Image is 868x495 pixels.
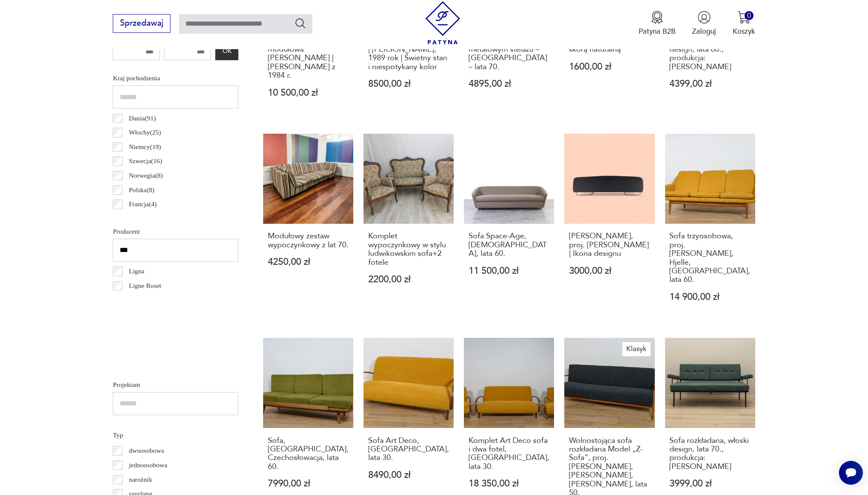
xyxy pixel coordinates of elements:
img: Ikonka użytkownika [698,11,711,24]
h3: [PERSON_NAME], proj. [PERSON_NAME] | Ikona designu [569,232,650,258]
p: Typ [113,430,238,441]
p: Szwajcaria ( 4 ) [129,213,166,224]
img: Ikona koszyka [737,11,751,24]
p: Francja ( 4 ) [129,199,157,210]
iframe: Smartsupp widget button [839,461,863,485]
p: Projektant [113,379,238,390]
h3: Komplet Art Deco sofa i dwa fotel, [GEOGRAPHIC_DATA], lata 30. [469,436,550,472]
a: Siedzisko Moroso Lowland, proj. Patricia Urquiola | Ikona designu[PERSON_NAME], proj. [PERSON_NAM... [564,134,654,322]
h3: Modułowy zestaw wypoczynkowy z lat 70. [268,232,349,249]
p: jednoosobowa [129,460,167,471]
a: Ikona medaluPatyna B2B [639,11,676,36]
button: Zaloguj [692,11,716,36]
h3: Sofa [PERSON_NAME] | [PERSON_NAME], 1989 rok | Świetny stan i niespotykany kolor [368,37,449,72]
p: dwuosobowa [129,445,164,456]
h3: Sofa Space-Age, [DEMOGRAPHIC_DATA], lata 60. [469,232,550,258]
p: Włochy ( 25 ) [129,127,161,138]
p: 4895,00 zł [469,79,550,88]
p: 18 350,00 zł [469,479,550,488]
p: 8490,00 zł [368,471,449,480]
h3: Sofa Art Deco, [GEOGRAPHIC_DATA], lata 30. [368,436,449,463]
img: Ikona medalu [651,11,664,24]
p: Patyna B2B [639,26,676,36]
h3: Sofa trzyosobowa, proj. [PERSON_NAME], Hjelle, [GEOGRAPHIC_DATA], lata 60. [669,232,751,284]
button: OK [215,42,238,60]
p: Norwegia ( 8 ) [129,170,163,181]
p: 14 900,00 zł [669,293,751,302]
p: 11 500,00 zł [469,267,550,275]
a: Komplet wypoczynkowy w stylu ludwikowskim sofa+2 foteleKomplet wypoczynkowy w stylu ludwikowskim ... [364,134,454,322]
div: 0 [745,11,754,20]
p: Kraj pochodzenia [113,73,238,84]
a: Sofa Space-Age, Niemcy, lata 60.Sofa Space-Age, [DEMOGRAPHIC_DATA], lata 60.11 500,00 zł [464,134,554,322]
p: Polska ( 8 ) [129,185,155,196]
img: Patyna - sklep z meblami i dekoracjami vintage [421,1,464,44]
p: Ligna [129,266,144,277]
h3: Komplet wypoczynkowy w stylu ludwikowskim sofa+2 fotele [368,232,449,267]
h3: Sofa rozkładana, włoski design, lata 70., produkcja: [PERSON_NAME] [669,436,751,472]
p: Dania ( 91 ) [129,113,156,124]
h3: 3-osobowa sofa modułowa [PERSON_NAME] | [PERSON_NAME] z 1984 r. [268,37,349,80]
p: 1600,00 zł [569,62,650,71]
p: 4399,00 zł [669,79,751,88]
h3: Ławka palisandrowa ze skórą naturalną [569,37,650,54]
h3: Dwuosobowa sofa na metalowym stelażu – [GEOGRAPHIC_DATA] – lata 70. [469,37,550,72]
p: 2200,00 zł [368,275,449,284]
p: 4250,00 zł [268,258,349,267]
p: Zaloguj [692,26,716,36]
p: Szwecja ( 16 ) [129,155,162,167]
button: 0Koszyk [733,11,755,36]
p: 10 500,00 zł [268,88,349,97]
a: Modułowy zestaw wypoczynkowy z lat 70.Modułowy zestaw wypoczynkowy z lat 70.4250,00 zł [263,134,353,322]
a: Sofa trzyosobowa, proj. Gerhard Berg, Hjelle, Norwegia, lata 60.Sofa trzyosobowa, proj. [PERSON_N... [665,134,755,322]
p: Niemcy ( 19 ) [129,141,161,152]
p: Producent [113,226,238,237]
a: Sprzedawaj [113,21,170,27]
p: Ligne Roset [129,280,161,291]
p: 3000,00 zł [569,267,650,275]
p: 7990,00 zł [268,479,349,488]
button: Szukaj [294,17,307,29]
button: Sprzedawaj [113,14,170,33]
h3: Sofa, [GEOGRAPHIC_DATA], Czechosłowacja, lata 60. [268,436,349,472]
p: Koszyk [733,26,755,36]
h3: Sofa dębowa, duński design, lata 60., produkcja: [PERSON_NAME] [669,37,751,72]
button: Patyna B2B [639,11,676,36]
p: narożnik [129,474,152,485]
p: 8500,00 zł [368,79,449,88]
p: 3999,00 zł [669,479,751,488]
